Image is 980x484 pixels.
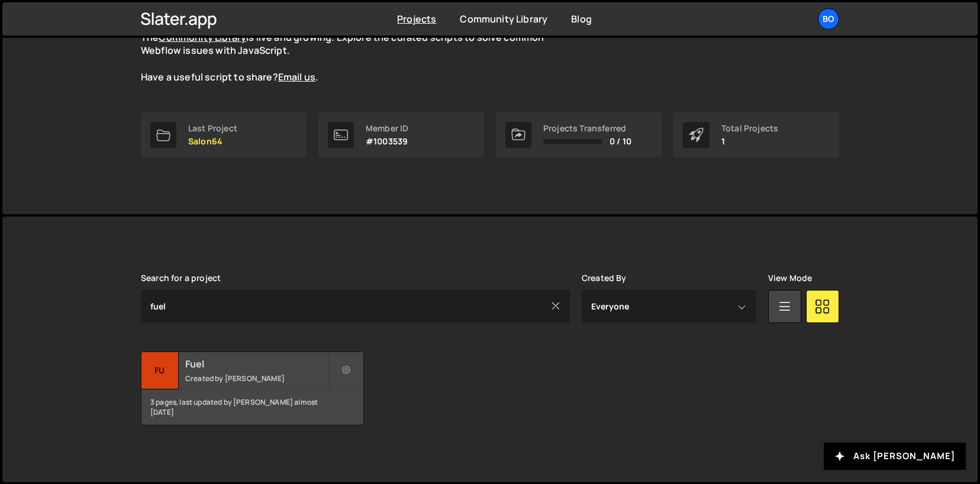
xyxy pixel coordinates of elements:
[141,112,307,157] a: Last Project Salon64
[543,124,631,133] div: Projects Transferred
[141,273,221,283] label: Search for a project
[397,12,436,25] a: Projects
[185,357,328,370] h2: Fuel
[818,8,839,30] a: Bo
[571,12,592,25] a: Blog
[188,137,237,146] p: Salon64
[721,124,778,133] div: Total Projects
[824,443,966,470] button: Ask [PERSON_NAME]
[185,373,328,383] small: Created by [PERSON_NAME]
[188,124,237,133] div: Last Project
[721,137,778,146] p: 1
[278,70,315,83] a: Email us
[141,352,179,389] div: Fu
[582,273,627,283] label: Created By
[141,389,363,425] div: 3 pages, last updated by [PERSON_NAME] almost [DATE]
[141,290,570,323] input: Type your project...
[768,273,812,283] label: View Mode
[366,124,408,133] div: Member ID
[460,12,547,25] a: Community Library
[610,137,631,146] span: 0 / 10
[366,137,408,146] p: #1003539
[141,351,364,425] a: Fu Fuel Created by [PERSON_NAME] 3 pages, last updated by [PERSON_NAME] almost [DATE]
[141,31,567,84] p: The is live and growing. Explore the curated scripts to solve common Webflow issues with JavaScri...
